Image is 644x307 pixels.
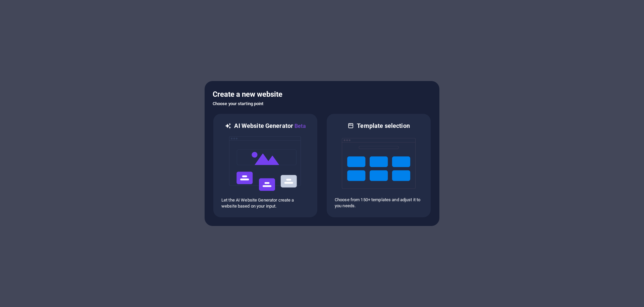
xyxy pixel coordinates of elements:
[213,100,431,108] h6: Choose your starting point
[335,197,423,209] p: Choose from 150+ templates and adjust it to you needs.
[357,122,410,130] h6: Template selection
[228,130,302,197] img: ai
[213,113,318,218] div: AI Website GeneratorBetaaiLet the AI Website Generator create a website based on your input.
[293,123,306,129] span: Beta
[234,122,306,130] h6: AI Website Generator
[326,113,431,218] div: Template selectionChoose from 150+ templates and adjust it to you needs.
[221,197,309,209] p: Let the AI Website Generator create a website based on your input.
[213,89,431,100] h5: Create a new website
